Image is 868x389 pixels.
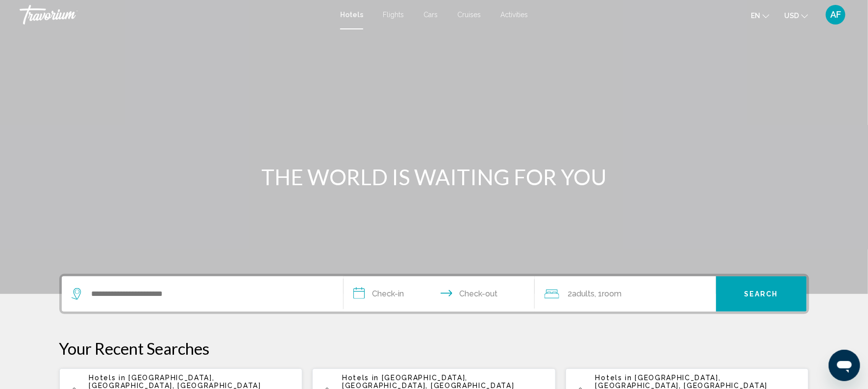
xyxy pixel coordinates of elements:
[89,374,126,382] span: Hotels in
[572,289,595,298] span: Adults
[784,12,799,20] span: USD
[383,11,404,19] a: Flights
[595,287,622,301] span: , 1
[823,4,848,25] button: User Menu
[457,11,481,19] a: Cruises
[744,291,778,298] span: Search
[830,10,841,20] span: AF
[716,276,807,312] button: Search
[751,12,760,20] span: en
[595,374,632,382] span: Hotels in
[568,287,595,301] span: 2
[20,5,330,24] a: Travorium
[784,8,808,23] button: Change currency
[500,11,528,19] a: Activities
[59,339,809,358] p: Your Recent Searches
[342,374,379,382] span: Hotels in
[62,276,807,312] div: Search widget
[340,11,363,19] a: Hotels
[344,276,535,312] button: Check in and out dates
[250,164,618,190] h1: THE WORLD IS WAITING FOR YOU
[751,8,769,23] button: Change language
[423,11,438,19] a: Cars
[535,276,716,312] button: Travelers: 2 adults, 0 children
[602,289,622,298] span: Room
[829,350,860,381] iframe: Button to launch messaging window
